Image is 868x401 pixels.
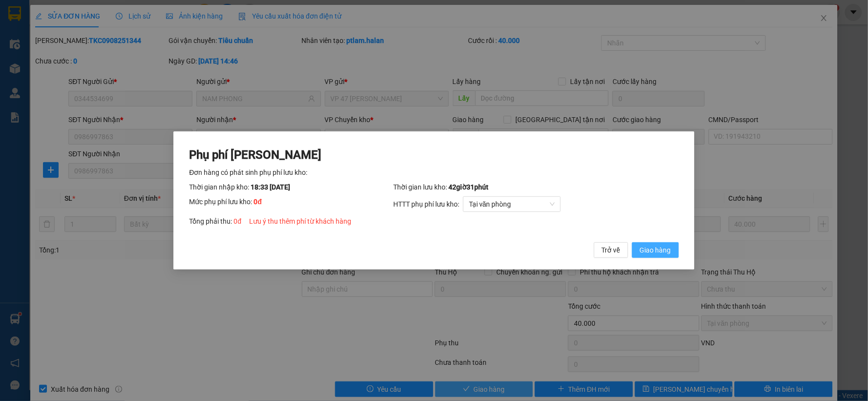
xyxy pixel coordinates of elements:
[251,183,290,191] span: 18:33 [DATE]
[594,242,628,258] button: Trở về
[469,197,555,211] span: Tại văn phòng
[249,217,351,225] span: Lưu ý thu thêm phí từ khách hàng
[189,167,678,178] div: Đơn hàng có phát sinh phụ phí lưu kho:
[632,242,679,258] button: Giao hàng
[12,12,85,61] img: logo.jpg
[189,148,321,162] span: Phụ phí [PERSON_NAME]
[640,245,671,255] span: Giao hàng
[189,216,678,227] div: Tổng phải thu:
[254,198,262,206] span: 0 đ
[12,66,131,83] b: GỬI : VP Gang Thép
[393,182,679,192] div: Thời gian lưu kho:
[448,183,488,191] span: 42 giờ 31 phút
[189,182,393,192] div: Thời gian nhập kho:
[233,217,241,225] span: 0 đ
[602,245,620,255] span: Trở về
[393,196,679,212] div: HTTT phụ phí lưu kho:
[91,24,408,36] li: 271 - [PERSON_NAME] - [GEOGRAPHIC_DATA] - [GEOGRAPHIC_DATA]
[189,196,393,212] div: Mức phụ phí lưu kho:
